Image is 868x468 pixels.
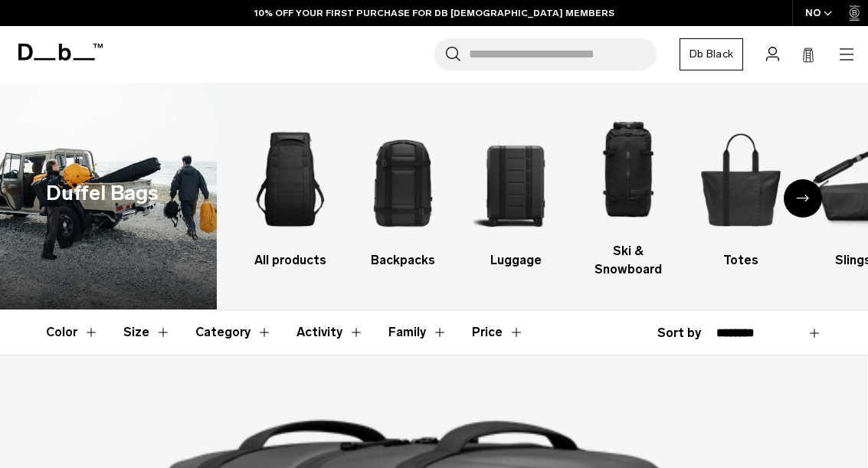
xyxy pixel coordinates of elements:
[680,38,743,70] a: Db Black
[247,251,333,270] h3: All products
[360,115,446,270] a: Db Backpacks
[585,106,671,279] li: 4 / 10
[247,115,333,244] img: Db
[698,115,784,270] li: 5 / 10
[473,115,558,270] li: 3 / 10
[585,106,671,234] img: Db
[360,115,446,270] li: 2 / 10
[360,115,446,244] img: Db
[360,251,446,270] h3: Backpacks
[123,310,171,355] button: Toggle Filter
[247,115,333,270] a: Db All products
[46,178,159,209] h1: Duffel Bags
[296,310,364,355] button: Toggle Filter
[247,115,333,270] li: 1 / 10
[473,115,558,270] a: Db Luggage
[698,115,784,270] a: Db Totes
[472,310,524,355] button: Toggle Price
[698,251,784,270] h3: Totes
[388,310,447,355] button: Toggle Filter
[585,242,671,279] h3: Ski & Snowboard
[698,115,784,244] img: Db
[254,6,614,20] a: 10% OFF YOUR FIRST PURCHASE FOR DB [DEMOGRAPHIC_DATA] MEMBERS
[46,310,99,355] button: Toggle Filter
[784,179,822,218] div: Next slide
[585,106,671,279] a: Db Ski & Snowboard
[473,251,558,270] h3: Luggage
[473,115,558,244] img: Db
[195,310,272,355] button: Toggle Filter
